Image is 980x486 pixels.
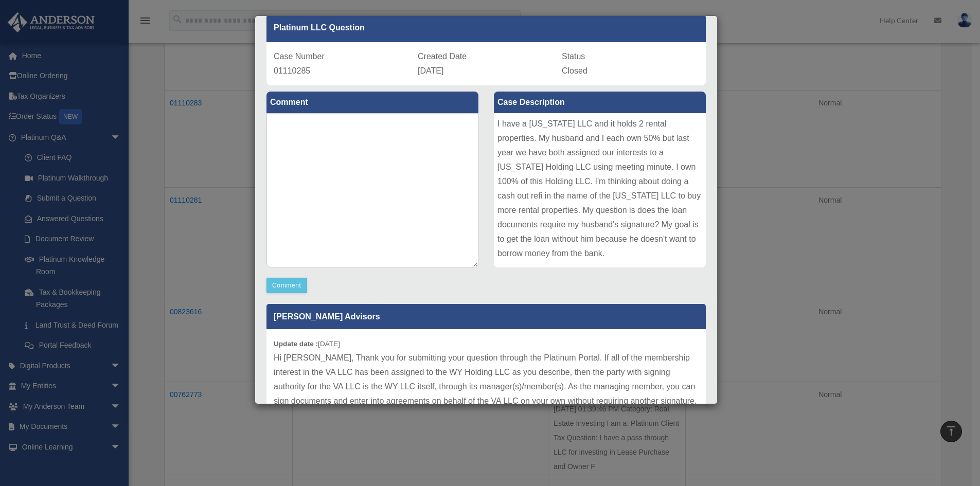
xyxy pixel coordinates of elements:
[266,278,307,293] button: Comment
[274,340,340,348] small: [DATE]
[274,351,699,437] p: Hi [PERSON_NAME], Thank you for submitting your question through the Platinum Portal. If all of t...
[266,304,706,329] p: [PERSON_NAME] Advisors
[266,92,478,113] label: Comment
[266,13,706,42] div: Platinum LLC Question
[562,52,585,61] span: Status
[562,66,587,75] span: Closed
[418,66,443,75] span: [DATE]
[274,52,325,61] span: Case Number
[494,92,706,113] label: Case Description
[494,113,706,267] div: I have a [US_STATE] LLC and it holds 2 rental properties. My husband and I each own 50% but last ...
[274,66,310,75] span: 01110285
[418,52,467,61] span: Created Date
[274,340,318,348] b: Update date :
